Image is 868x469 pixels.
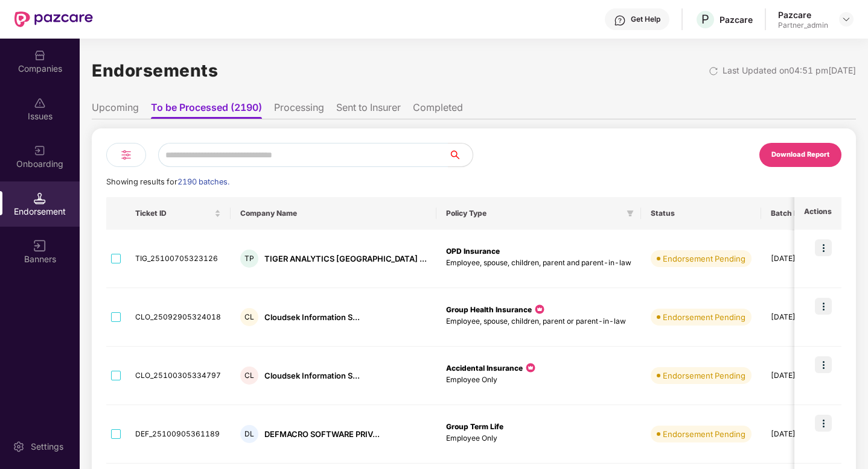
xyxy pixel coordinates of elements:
div: Cloudsek Information S... [264,370,360,382]
span: search [448,150,473,160]
td: [DATE] [761,347,846,405]
div: Download Report [771,150,829,160]
div: DEFMACRO SOFTWARE PRIV... [264,429,380,440]
li: Upcoming [92,101,139,119]
span: filter [624,206,636,221]
img: icon [815,298,832,315]
div: Pazcare [720,14,753,25]
span: Policy Type [446,209,622,218]
th: Ticket ID [126,197,231,230]
div: Endorsement Pending [663,253,745,265]
td: CLO_25100305334797 [126,347,231,405]
th: Batch Due Date [761,197,846,230]
img: svg+xml;base64,PHN2ZyBpZD0iSXNzdWVzX2Rpc2FibGVkIiB4bWxucz0iaHR0cDovL3d3dy53My5vcmcvMjAwMC9zdmciIH... [34,97,46,109]
th: Status [641,197,761,230]
li: Sent to Insurer [336,101,401,119]
p: Employee Only [446,374,631,386]
span: Showing results for [106,177,229,186]
div: CL [240,367,258,385]
img: icon [815,356,832,373]
button: search [448,143,473,167]
div: Endorsement Pending [663,370,745,382]
li: Completed [413,101,463,119]
td: CLO_25092905324018 [126,288,231,347]
li: Processing [274,101,324,119]
div: Cloudsek Information S... [264,312,360,323]
div: Get Help [631,14,660,24]
b: Group Term Life [446,422,503,431]
img: svg+xml;base64,PHN2ZyBpZD0iUmVsb2FkLTMyeDMyIiB4bWxucz0iaHR0cDovL3d3dy53My5vcmcvMjAwMC9zdmciIHdpZH... [709,66,718,76]
td: DEF_25100905361189 [126,405,231,464]
div: TP [240,250,258,268]
img: icon [534,303,546,315]
span: Batch Due Date [771,209,827,218]
td: [DATE] [761,405,846,464]
img: icon [525,362,537,374]
th: Company Name [231,197,436,230]
div: Partner_admin [778,20,828,30]
img: svg+xml;base64,PHN2ZyB4bWxucz0iaHR0cDovL3d3dy53My5vcmcvMjAwMC9zdmciIHdpZHRoPSIyNCIgaGVpZ2h0PSIyNC... [119,148,133,162]
div: CL [240,308,258,326]
div: Endorsement Pending [663,428,745,440]
div: Pazcare [778,9,828,20]
img: svg+xml;base64,PHN2ZyBpZD0iSGVscC0zMngzMiIgeG1sbnM9Imh0dHA6Ly93d3cudzMub3JnLzIwMDAvc3ZnIiB3aWR0aD... [614,14,626,27]
span: 2190 batches. [177,177,229,186]
img: svg+xml;base64,PHN2ZyBpZD0iU2V0dGluZy0yMHgyMCIgeG1sbnM9Imh0dHA6Ly93d3cudzMub3JnLzIwMDAvc3ZnIiB3aW... [13,441,25,453]
span: Ticket ID [135,209,212,218]
h1: Endorsements [92,57,218,84]
p: Employee, spouse, children, parent and parent-in-law [446,257,631,269]
b: Group Health Insurance [446,305,532,314]
p: Employee Only [446,433,631,444]
span: P [701,12,709,27]
img: New Pazcare Logo [14,11,93,27]
div: TIGER ANALYTICS [GEOGRAPHIC_DATA] ... [264,253,427,265]
img: svg+xml;base64,PHN2ZyB3aWR0aD0iMTYiIGhlaWdodD0iMTYiIHZpZXdCb3g9IjAgMCAxNiAxNiIgZmlsbD0ibm9uZSIgeG... [34,240,46,252]
div: Last Updated on 04:51 pm[DATE] [723,64,856,77]
div: Settings [27,441,67,453]
b: OPD Insurance [446,247,500,256]
img: svg+xml;base64,PHN2ZyBpZD0iRHJvcGRvd24tMzJ4MzIiIHhtbG5zPSJodHRwOi8vd3d3LnczLm9yZy8yMDAwL3N2ZyIgd2... [841,14,851,24]
th: Actions [794,197,841,230]
img: icon [815,239,832,256]
img: svg+xml;base64,PHN2ZyB3aWR0aD0iMjAiIGhlaWdodD0iMjAiIHZpZXdCb3g9IjAgMCAyMCAyMCIgZmlsbD0ibm9uZSIgeG... [34,145,46,157]
div: DL [240,425,258,443]
p: Employee, spouse, children, parent or parent-in-law [446,316,631,327]
img: icon [815,415,832,432]
span: filter [627,210,634,217]
li: To be Processed (2190) [151,101,262,119]
img: svg+xml;base64,PHN2ZyBpZD0iQ29tcGFuaWVzIiB4bWxucz0iaHR0cDovL3d3dy53My5vcmcvMjAwMC9zdmciIHdpZHRoPS... [34,49,46,61]
td: TIG_25100705323126 [126,230,231,288]
div: Endorsement Pending [663,311,745,323]
img: svg+xml;base64,PHN2ZyB3aWR0aD0iMTQuNSIgaGVpZ2h0PSIxNC41IiB2aWV3Qm94PSIwIDAgMTYgMTYiIGZpbGw9Im5vbm... [34,192,46,204]
b: Accidental Insurance [446,364,523,373]
td: [DATE] [761,288,846,347]
td: [DATE] [761,230,846,288]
